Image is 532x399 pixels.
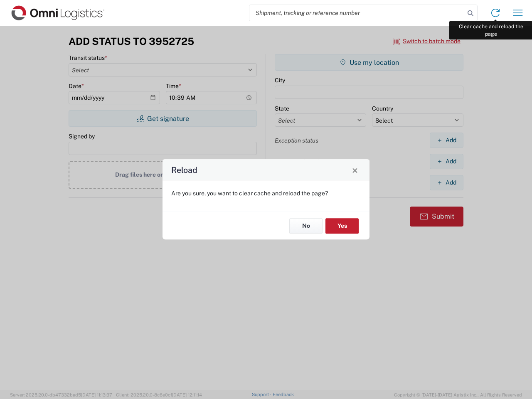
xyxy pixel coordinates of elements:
button: Yes [325,218,359,234]
button: Close [349,164,361,176]
input: Shipment, tracking or reference number [249,5,465,21]
button: No [289,218,323,234]
p: Are you sure, you want to clear cache and reload the page? [171,190,361,197]
h4: Reload [171,164,197,176]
